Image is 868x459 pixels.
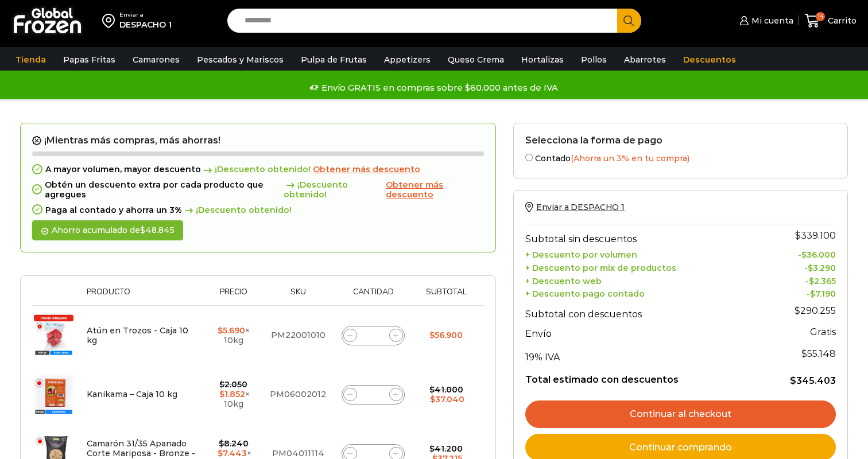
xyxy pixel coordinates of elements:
[810,289,815,299] span: $
[219,438,224,449] span: $
[218,448,223,458] span: $
[525,247,758,260] th: + Descuento por volumen
[430,394,464,404] bdi: 37.040
[284,180,383,200] span: ¡Descuento obtenido!
[313,164,420,174] span: Obtener más descuento
[525,154,533,161] input: Contado(Ahorra un 3% en tu compra)
[119,11,172,19] div: Enviar a
[127,49,185,71] a: Camarones
[87,389,177,399] a: Kanikama – Caja 10 kg
[219,379,247,390] bdi: 2.050
[795,305,836,316] bdi: 290.255
[808,263,813,273] span: $
[795,305,800,316] span: $
[677,49,742,71] a: Descuentos
[429,444,463,454] bdi: 41.200
[182,205,292,215] span: ¡Descuento obtenido!
[575,49,613,71] a: Pollos
[525,365,758,387] th: Total estimado con descuentos
[757,260,836,273] td: -
[525,342,758,365] th: 19% IVA
[525,322,758,343] th: Envío
[801,348,807,359] span: $
[295,49,373,71] a: Pulpa de Frutas
[414,287,478,305] th: Subtotal
[87,325,188,345] a: Atún en Trozos - Caja 10 kg
[365,328,381,344] input: Product quantity
[757,273,836,286] td: -
[525,135,836,146] h2: Selecciona la forma de pago
[801,250,807,260] span: $
[795,230,801,241] span: $
[429,384,435,395] span: $
[525,202,625,212] a: Enviar a DESPACHO 1
[809,276,836,286] bdi: 2.365
[140,225,175,235] bdi: 48.845
[809,276,814,286] span: $
[313,165,420,174] a: Obtener más descuento
[203,365,264,424] td: × 10kg
[203,287,264,305] th: Precio
[81,287,203,305] th: Producto
[365,387,381,403] input: Product quantity
[801,348,836,359] span: 55.148
[808,263,836,273] bdi: 3.290
[102,11,119,30] img: address-field-icon.svg
[57,49,121,71] a: Papas Fritas
[218,325,245,336] bdi: 5.690
[386,180,483,200] a: Obtener más descuento
[790,375,796,386] span: $
[805,7,857,34] a: 14 Carrito
[191,49,289,71] a: Pescados y Mariscos
[536,202,625,212] span: Enviar a DESPACHO 1
[32,220,183,240] div: Ahorro acumulado de
[825,15,857,26] span: Carrito
[516,49,569,71] a: Hortalizas
[429,384,463,395] bdi: 41.000
[32,205,484,215] div: Paga al contado y ahorra un 3%
[265,287,332,305] th: Sku
[32,135,484,146] h2: ¡Mientras más compras, más ahorras!
[219,438,249,449] bdi: 8.240
[816,12,825,21] span: 14
[265,306,332,365] td: PM22001010
[810,326,836,337] strong: Gratis
[525,224,758,247] th: Subtotal sin descuentos
[571,153,689,164] span: (Ahorra un 3% en tu compra)
[525,273,758,286] th: + Descuento web
[378,49,436,71] a: Appetizers
[140,225,145,235] span: $
[790,375,836,386] bdi: 345.403
[757,286,836,299] td: -
[442,49,510,71] a: Queso Crema
[32,165,484,174] div: A mayor volumen, mayor descuento
[218,325,223,336] span: $
[737,9,793,32] a: Mi cuenta
[119,19,172,30] div: DESPACHO 1
[810,289,836,299] bdi: 7.190
[430,394,435,404] span: $
[525,286,758,299] th: + Descuento pago contado
[10,49,52,71] a: Tienda
[429,330,463,340] bdi: 56.900
[386,180,443,200] span: Obtener más descuento
[265,365,332,424] td: PM06002012
[749,15,793,26] span: Mi cuenta
[525,400,836,428] a: Continuar al checkout
[219,389,224,399] span: $
[525,151,836,164] label: Contado
[618,49,672,71] a: Abarrotes
[801,250,836,260] bdi: 36.000
[525,260,758,273] th: + Descuento por mix de productos
[219,389,245,399] bdi: 1.852
[203,306,264,365] td: × 10kg
[429,330,435,340] span: $
[795,230,836,241] bdi: 339.100
[429,444,435,454] span: $
[757,247,836,260] td: -
[218,448,247,458] bdi: 7.443
[332,287,414,305] th: Cantidad
[219,379,224,390] span: $
[32,180,484,200] div: Obtén un descuento extra por cada producto que agregues
[201,165,311,174] span: ¡Descuento obtenido!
